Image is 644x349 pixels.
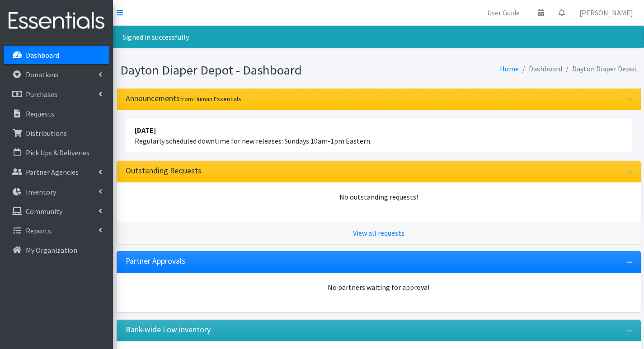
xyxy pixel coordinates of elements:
[26,187,56,196] p: Inventory
[4,124,109,142] a: Distributions
[26,207,62,216] p: Community
[126,166,202,176] h3: Outstanding Requests
[26,129,67,138] p: Distributions
[26,148,89,157] p: Pick Ups & Deliveries
[4,6,109,36] img: HumanEssentials
[126,325,211,335] h3: Bank-wide Low inventory
[4,85,109,103] a: Purchases
[26,246,77,255] p: My Organization
[26,70,58,79] p: Donations
[26,51,59,60] p: Dashboard
[353,228,404,237] a: View all requests
[120,62,376,78] h1: Dayton Diaper Depot - Dashboard
[4,144,109,162] a: Pick Ups & Deliveries
[26,109,54,118] p: Requests
[4,105,109,123] a: Requests
[480,4,527,22] a: User Guide
[26,90,57,99] p: Purchases
[500,64,519,73] a: Home
[26,226,51,235] p: Reports
[4,46,109,64] a: Dashboard
[4,222,109,240] a: Reports
[126,282,632,293] div: No partners waiting for approval
[26,168,79,177] p: Partner Agencies
[4,163,109,181] a: Partner Agencies
[4,241,109,259] a: My Organization
[180,95,241,103] small: from Human Essentials
[126,119,632,152] li: Regularly scheduled downtime for new releases: Sundays 10am-1pm Eastern.
[126,94,241,103] h3: Announcements
[126,256,185,266] h3: Partner Approvals
[4,202,109,220] a: Community
[4,183,109,201] a: Inventory
[4,65,109,84] a: Donations
[135,126,156,135] strong: [DATE]
[113,26,644,48] div: Signed in successfully.
[572,4,640,22] a: [PERSON_NAME]
[126,191,632,202] div: No outstanding requests!
[562,62,637,75] li: Dayton Diaper Depot
[519,62,562,75] li: Dashboard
